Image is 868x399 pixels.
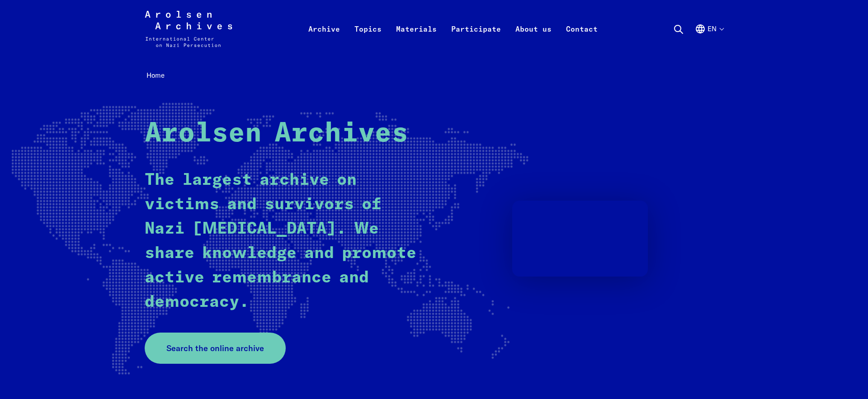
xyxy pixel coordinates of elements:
a: About us [508,22,559,58]
a: Search the online archive [145,333,286,364]
span: Search the online archive [166,342,264,354]
a: Archive [301,22,347,58]
a: Topics [347,22,389,58]
strong: Arolsen Archives [145,120,408,147]
button: English, language selection [695,23,723,56]
span: Home [146,71,165,80]
nav: Primary [301,11,605,47]
a: Participate [444,22,508,58]
p: The largest archive on victims and survivors of Nazi [MEDICAL_DATA]. We share knowledge and promo... [145,168,418,315]
nav: Breadcrumb [145,69,723,83]
a: Contact [559,22,605,58]
a: Materials [389,22,444,58]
